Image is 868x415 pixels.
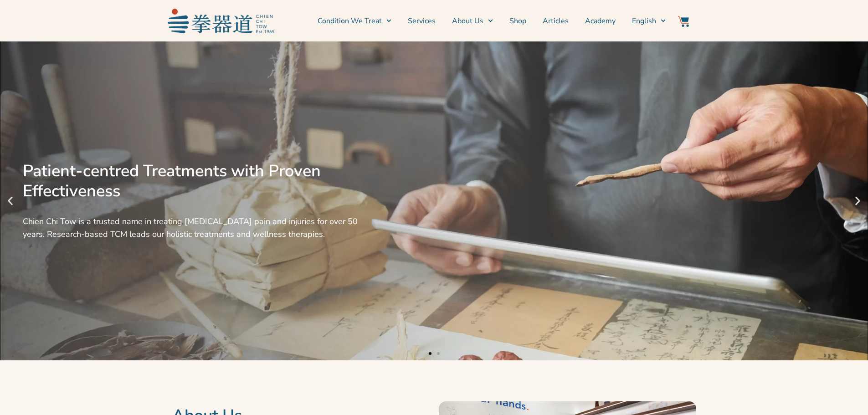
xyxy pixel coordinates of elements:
nav: Menu [279,10,666,32]
div: Chien Chi Tow is a trusted name in treating [MEDICAL_DATA] pain and injuries for over 50 years. R... [23,215,360,241]
span: Go to slide 1 [429,352,431,355]
a: About Us [452,10,493,32]
a: Condition We Treat [318,10,391,32]
span: Go to slide 2 [437,352,440,355]
span: English [632,15,656,26]
div: Patient-centred Treatments with Proven Effectiveness [23,161,360,201]
div: Previous slide [5,195,16,207]
div: Next slide [852,195,863,207]
a: Academy [585,10,616,32]
a: Services [408,10,436,32]
img: Website Icon-03 [678,16,689,27]
a: Shop [509,10,526,32]
a: Articles [543,10,569,32]
a: Switch to English [632,10,666,32]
